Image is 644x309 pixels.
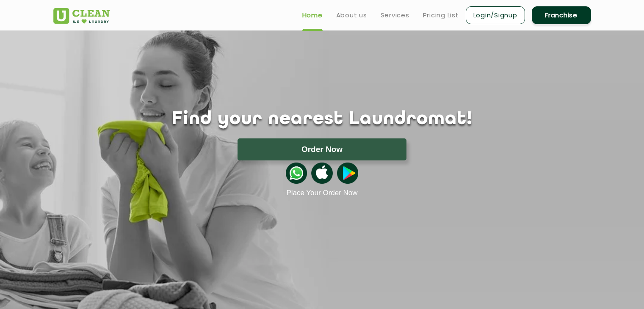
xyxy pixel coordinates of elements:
img: whatsappicon.png [286,163,307,184]
a: Pricing List [423,10,459,20]
img: apple-icon.png [311,163,332,184]
a: Home [302,10,323,20]
a: Place Your Order Now [286,189,357,197]
a: Login/Signup [466,6,525,24]
img: UClean Laundry and Dry Cleaning [53,8,110,24]
h1: Find your nearest Laundromat! [47,109,597,130]
a: Franchise [532,6,591,24]
a: About us [336,10,367,20]
img: playstoreicon.png [337,163,358,184]
a: Services [381,10,409,20]
button: Order Now [238,138,406,160]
